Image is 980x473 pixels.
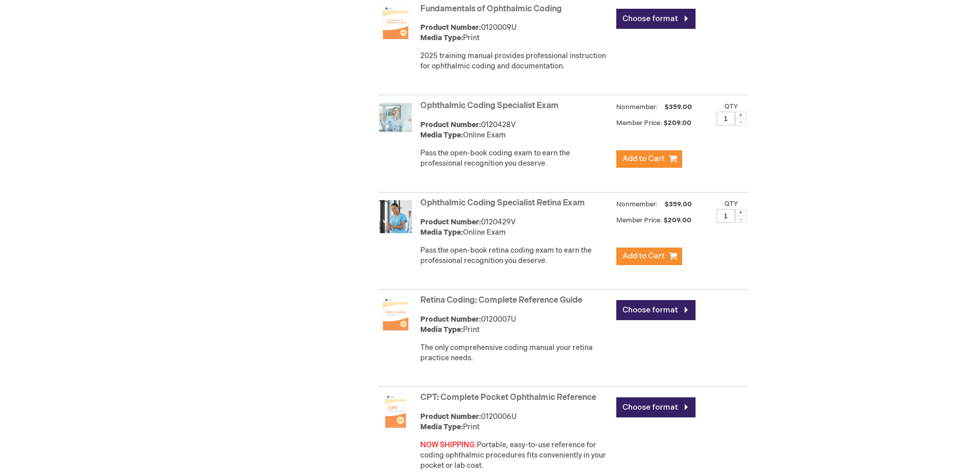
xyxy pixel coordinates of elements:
[420,217,611,238] div: 0120429V Online Exam
[420,228,463,237] strong: Media Type:
[664,216,693,224] span: $209.00
[420,51,611,72] p: 2025 training manual provides professional instruction for ophthalmic coding and documentation.
[420,23,481,32] strong: Product Number:
[616,150,682,168] button: Add to Cart
[420,441,477,449] font: NOW SHIPPING:
[420,148,611,169] p: Pass the open-book coding exam to earn the professional recognition you deserve.
[724,102,738,111] label: Qty
[420,33,463,42] strong: Media Type:
[379,103,412,136] img: Ophthalmic Coding Specialist Exam
[717,209,735,223] input: Qty
[420,131,463,139] strong: Media Type:
[420,120,481,129] strong: Product Number:
[420,23,611,43] div: 0120009U Print
[420,295,582,305] a: Retina Coding: Complete Reference Guide
[379,6,412,39] img: Fundamentals of Ophthalmic Coding
[616,397,696,417] a: Choose format
[616,101,658,114] strong: Nonmember:
[420,218,481,226] strong: Product Number:
[420,315,481,324] strong: Product Number:
[420,4,562,14] a: Fundamentals of Ophthalmic Coding
[717,112,735,126] input: Qty
[420,440,611,471] div: Portable, easy-to-use reference for coding ophthalmic procedures fits conveniently in your pocket...
[664,119,693,127] span: $209.00
[724,200,738,208] label: Qty
[420,423,463,431] strong: Media Type:
[420,101,559,111] a: Ophthalmic Coding Specialist Exam
[663,200,693,208] span: $359.00
[616,300,696,320] a: Choose format
[616,9,696,29] a: Choose format
[616,119,662,127] strong: Member Price:
[616,248,682,265] button: Add to Cart
[622,154,665,164] span: Add to Cart
[379,297,412,330] img: Retina Coding: Complete Reference Guide
[420,246,611,266] p: Pass the open-book retina coding exam to earn the professional recognition you deserve.
[420,393,596,402] a: CPT: Complete Pocket Ophthalmic Reference
[420,412,611,432] div: 0120006U Print
[622,251,665,261] span: Add to Cart
[420,120,611,141] div: 0120428V Online Exam
[420,412,481,421] strong: Product Number:
[420,325,463,334] strong: Media Type:
[420,198,585,208] a: Ophthalmic Coding Specialist Retina Exam
[616,198,658,211] strong: Nonmember:
[379,395,412,428] img: CPT: Complete Pocket Ophthalmic Reference
[663,103,693,111] span: $359.00
[420,314,611,335] div: 0120007U Print
[420,343,611,363] p: The only comprehensive coding manual your retina practice needs.
[616,216,662,224] strong: Member Price:
[379,200,412,233] img: Ophthalmic Coding Specialist Retina Exam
